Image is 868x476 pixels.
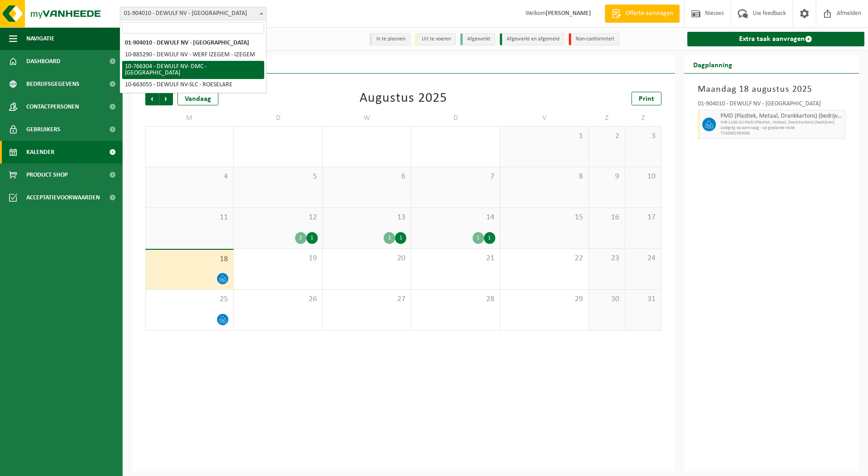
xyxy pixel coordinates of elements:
li: Uit te voeren [415,33,456,45]
td: D [411,110,500,126]
span: 23 [593,253,620,263]
span: 11 [150,213,229,223]
span: Navigatie [26,27,54,50]
div: 1 [384,232,395,244]
a: Extra taak aanvragen [687,32,865,46]
span: T250002365060 [720,131,843,136]
span: 28 [416,294,495,304]
span: Volgende [159,92,173,105]
li: Afgewerkt en afgemeld [500,33,564,45]
span: Offerte aanvragen [623,9,675,18]
span: Gebruikers [26,118,60,141]
span: 15 [505,213,584,223]
span: 27 [327,294,406,304]
div: 1 [306,232,318,244]
li: 10-885290 - DEWULF NV - WERF IZEGEM - IZEGEM [122,49,264,61]
span: 25 [150,294,229,304]
span: Lediging op aanvraag - op geplande route [720,125,843,131]
span: 20 [327,253,406,263]
span: WB-1100-CU PMD (Plastiek, Metaal, Drankkartons) (bedrijven) [720,120,843,125]
td: W [323,110,411,126]
span: Acceptatievoorwaarden [26,186,100,209]
div: 1 [395,232,406,244]
span: 12 [238,213,317,223]
span: 18 [150,254,229,264]
div: 1 [473,232,484,244]
td: D [234,110,322,126]
span: 13 [327,213,406,223]
span: 6 [327,172,406,182]
span: 8 [505,172,584,182]
h2: Dagplanning [684,55,741,73]
span: Kalender [26,141,54,164]
span: Vorige [145,92,159,105]
li: 10-663055 - DEWULF NV-SLC - ROESELARE [122,79,264,91]
a: Offerte aanvragen [605,5,680,23]
span: 17 [630,213,656,223]
span: Contactpersonen [26,95,79,118]
span: Bedrijfsgegevens [26,73,79,95]
li: 10-766304 - DEWULF NV- DMC - [GEOGRAPHIC_DATA] [122,61,264,79]
div: Vandaag [178,92,218,105]
li: Afgewerkt [460,33,495,45]
a: Print [631,92,661,105]
span: PMD (Plastiek, Metaal, Drankkartons) (bedrijven) [720,113,843,120]
span: 10 [630,172,656,182]
span: 01-904010 - DEWULF NV - ROESELARE [120,7,266,20]
span: 26 [238,294,317,304]
span: 9 [593,172,620,182]
li: 01-904010 - DEWULF NV - [GEOGRAPHIC_DATA] [122,37,264,49]
span: Dashboard [26,50,60,73]
span: 4 [150,172,229,182]
span: 24 [630,253,656,263]
span: 16 [593,213,620,223]
h3: Maandag 18 augustus 2025 [698,83,846,96]
div: 1 [484,232,495,244]
span: 30 [593,294,620,304]
span: 14 [416,213,495,223]
strong: [PERSON_NAME] [546,10,591,17]
div: 2 [295,232,306,244]
span: 21 [416,253,495,263]
div: 01-904010 - DEWULF NV - [GEOGRAPHIC_DATA] [698,101,846,110]
span: 5 [238,172,317,182]
td: V [500,110,589,126]
td: Z [625,110,661,126]
span: 2 [593,131,620,141]
span: Print [639,95,654,103]
span: 1 [505,131,584,141]
li: Non-conformiteit [569,33,619,45]
td: M [145,110,234,126]
span: 7 [416,172,495,182]
li: In te plannen [370,33,410,45]
span: 22 [505,253,584,263]
td: Z [589,110,625,126]
span: 19 [238,253,317,263]
span: Product Shop [26,164,68,186]
span: 3 [630,131,656,141]
div: Augustus 2025 [360,92,447,105]
span: 31 [630,294,656,304]
span: 01-904010 - DEWULF NV - ROESELARE [120,7,266,20]
span: 29 [505,294,584,304]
